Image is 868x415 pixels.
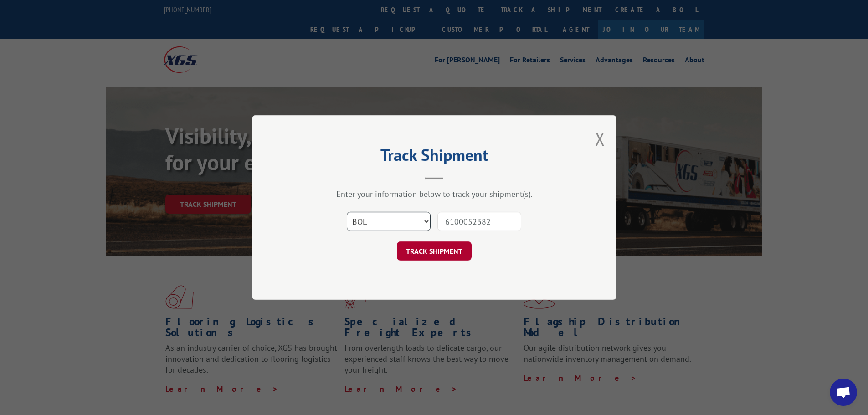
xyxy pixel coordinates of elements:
[595,127,605,151] button: Close modal
[397,241,472,261] button: TRACK SHIPMENT
[830,379,857,406] div: Open chat
[437,212,521,231] input: Number(s)
[298,149,571,166] h2: Track Shipment
[298,189,571,199] div: Enter your information below to track your shipment(s).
